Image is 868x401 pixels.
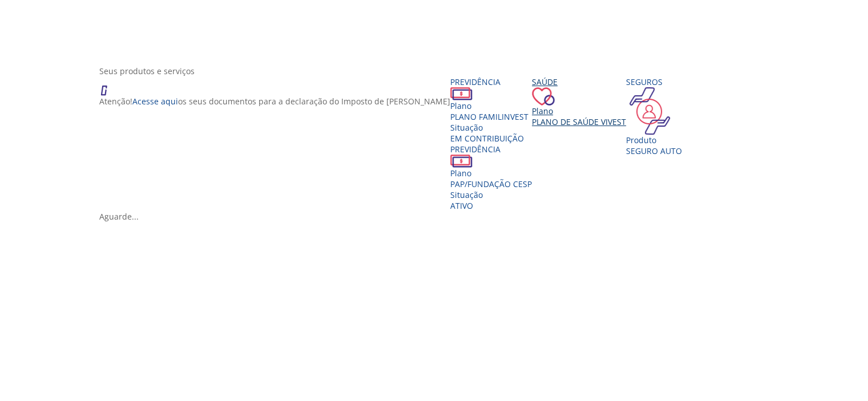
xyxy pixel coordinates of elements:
img: ico_seguros.png [626,87,673,135]
a: Saúde PlanoPlano de Saúde VIVEST [532,76,626,127]
div: Plano [532,106,626,116]
a: Acesse aqui [132,96,178,107]
a: Previdência PlanoPAP/FUNDAÇÃO CESP SituaçãoAtivo [450,144,532,211]
span: PLANO FAMILINVEST [450,111,528,122]
span: Ativo [450,200,473,211]
div: Plano [450,100,532,111]
div: Previdência [450,76,532,87]
div: Plano [450,168,532,179]
span: PAP/FUNDAÇÃO CESP [450,179,532,189]
section: <span lang="en" dir="ltr">ProdutosCard</span> [99,66,777,222]
div: Produto [626,135,682,145]
span: EM CONTRIBUIÇÃO [450,133,524,144]
div: Situação [450,122,532,133]
div: Seus produtos e serviços [99,66,777,76]
img: ico_atencao.png [99,76,119,96]
div: Situação [450,189,532,200]
span: Plano de Saúde VIVEST [532,116,626,127]
img: ico_dinheiro.png [450,155,473,168]
a: Previdência PlanoPLANO FAMILINVEST SituaçãoEM CONTRIBUIÇÃO [450,76,532,144]
div: Seguros [626,76,682,87]
a: Seguros Produto SEGURO AUTO [626,76,682,156]
div: Previdência [450,144,532,155]
img: ico_coracao.png [532,87,555,106]
div: Saúde [532,76,626,87]
p: Atenção! os seus documentos para a declaração do Imposto de [PERSON_NAME] [99,96,450,107]
img: ico_dinheiro.png [450,87,473,100]
div: Aguarde... [99,211,777,222]
div: SEGURO AUTO [626,145,682,156]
